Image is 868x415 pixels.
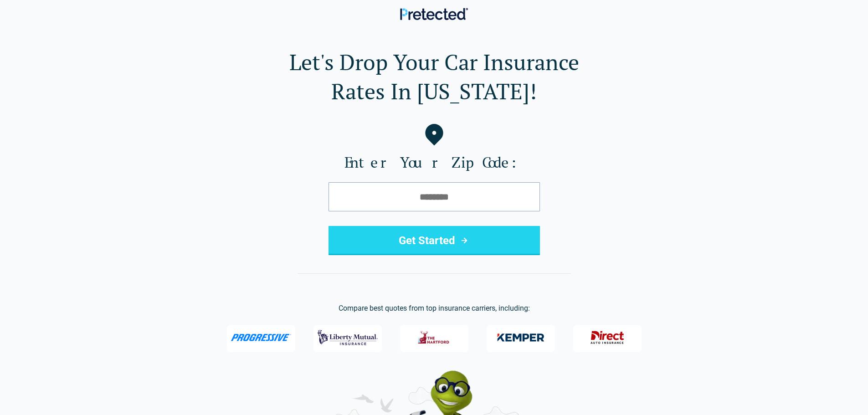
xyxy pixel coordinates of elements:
button: Get Started [329,226,540,255]
h1: Let's Drop Your Car Insurance Rates In [US_STATE]! [15,47,853,106]
img: Kemper [491,326,551,349]
img: The Hartford [412,326,457,349]
img: Direct General [585,326,630,349]
img: Pretected [400,8,468,20]
label: Enter Your Zip Code: [15,153,853,171]
img: Liberty Mutual [318,326,378,349]
img: Progressive [231,334,292,341]
p: Compare best quotes from top insurance carriers, including: [15,303,853,314]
